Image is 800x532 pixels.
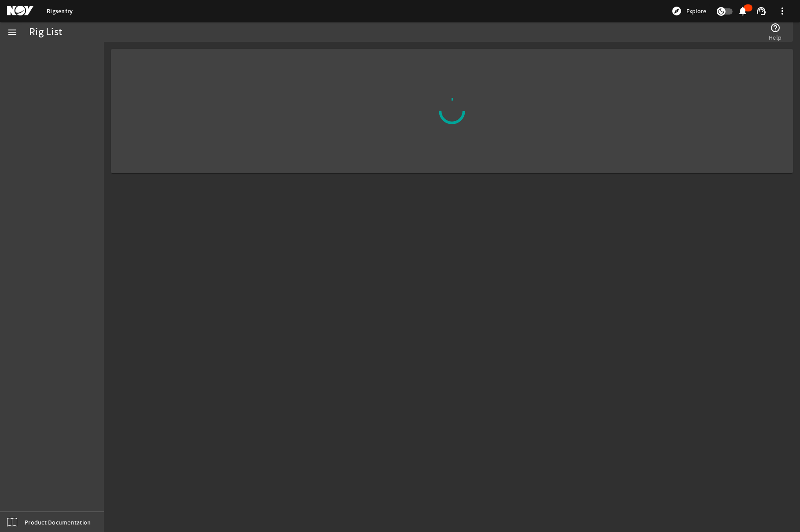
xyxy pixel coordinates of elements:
span: Help [769,33,781,42]
button: Explore [668,4,710,18]
mat-icon: explore [671,6,682,16]
mat-icon: support_agent [756,6,767,16]
button: more_vert [772,0,793,22]
mat-icon: menu [7,27,18,37]
mat-icon: help_outline [770,22,781,33]
mat-icon: notifications [737,6,748,16]
span: Product Documentation [25,518,91,527]
div: Rig List [29,28,62,37]
span: Explore [686,7,706,15]
a: Rigsentry [47,7,73,15]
